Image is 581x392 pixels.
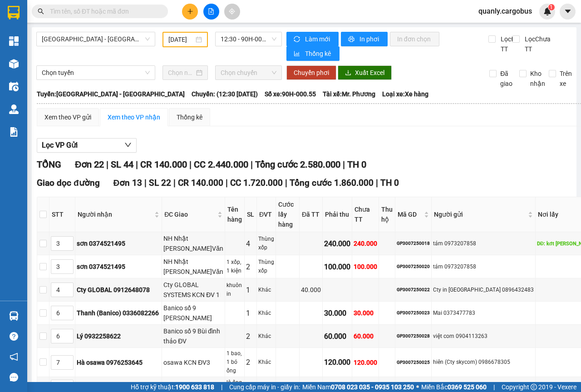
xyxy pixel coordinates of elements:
[66,268,71,273] span: down
[66,314,71,319] span: down
[258,258,274,275] div: Thùng xốp
[106,159,108,170] span: |
[354,382,377,392] div: 650.000
[324,308,350,319] div: 30.000
[226,349,243,375] div: 1 bao, 1 bó ống
[323,89,375,99] span: Tài xế: Mr. Phương
[77,308,160,318] div: Thanh (Banico) 0336082266
[294,50,301,58] span: bar-chart
[9,127,19,137] img: solution-icon
[78,209,153,219] span: Người nhận
[527,69,549,89] span: Kho nhận
[66,337,71,342] span: down
[225,197,245,232] th: Tên hàng
[341,32,388,46] button: printerIn phơi
[433,286,534,294] div: Cty in [GEOGRAPHIC_DATA] 0896432483
[111,159,133,170] span: SL 44
[77,331,160,341] div: Lý 0932258622
[324,357,350,368] div: 120.000
[347,159,366,170] span: TH 0
[63,356,73,362] span: Increase Value
[66,244,71,250] span: down
[331,383,414,391] strong: 0708 023 035 - 0935 103 250
[63,313,73,320] span: Decrease Value
[77,285,160,295] div: Cty GLOBAL 0912648078
[246,261,255,273] div: 2
[75,159,104,170] span: Đơn 22
[354,357,377,367] div: 120.000
[382,89,428,99] span: Loại xe: Xe hàng
[63,329,73,336] span: Increase Value
[257,197,276,232] th: ĐVT
[433,263,534,271] div: tám 0973207858
[77,238,160,248] div: sơn 0374521495
[164,209,216,219] span: ĐC Giao
[163,280,223,300] div: Cty GLOBAL SYSTEMS KCN ĐV 1
[301,285,321,295] div: 40.000
[9,311,19,321] img: warehouse-icon
[397,240,430,247] div: GP3007250018
[471,5,539,17] span: quanly.cargobus
[192,89,258,99] span: Chuyến: (12:30 [DATE])
[258,332,274,341] div: Khác
[276,197,300,232] th: Cước lấy hàng
[531,384,537,390] span: copyright
[521,34,552,54] span: Lọc Chưa TT
[285,178,287,188] span: |
[37,90,185,98] b: Tuyến: [GEOGRAPHIC_DATA] - [GEOGRAPHIC_DATA]
[163,233,223,253] div: NH Nhật [PERSON_NAME]Văn
[324,238,350,249] div: 240.000
[63,380,73,387] span: Increase Value
[255,159,340,170] span: Tổng cước 2.580.000
[10,352,18,361] span: notification
[395,278,432,302] td: GP3007250022
[66,238,71,243] span: up
[63,237,73,243] span: Increase Value
[433,309,534,318] div: Mai 0373477783
[189,159,192,170] span: |
[221,32,276,46] span: 12:30 - 90H-000.55
[42,32,150,46] span: Hà Nội - Phủ Lý
[66,261,71,267] span: up
[221,66,276,79] span: Chọn chuyến
[9,59,19,69] img: warehouse-icon
[300,197,323,232] th: Đã TT
[397,263,430,270] div: GP3007250020
[168,68,194,78] input: Chọn ngày
[163,257,223,277] div: NH Nhật [PERSON_NAME]Văn
[136,159,138,170] span: |
[226,281,243,298] div: khuôn in
[286,65,336,80] button: Chuyển phơi
[543,7,551,15] img: icon-new-feature
[63,290,73,297] span: Decrease Value
[182,4,198,20] button: plus
[168,35,194,45] input: 30/07/2025
[63,260,73,267] span: Increase Value
[324,261,350,273] div: 100.000
[66,363,71,369] span: down
[66,331,71,336] span: up
[37,138,137,153] button: Lọc VP Gửi
[42,139,78,151] span: Lọc VP Gửi
[294,36,301,43] span: sync
[497,34,521,54] span: Lọc Đã TT
[245,197,257,232] th: SL
[221,382,222,392] span: |
[208,8,214,15] span: file-add
[66,308,71,313] span: up
[395,348,432,377] td: GP3007250025
[163,357,223,367] div: osawa KCN ĐV3
[397,309,430,317] div: GP3007250023
[352,197,379,232] th: Chưa TT
[548,4,555,10] sup: 1
[163,303,223,323] div: Banico số 9 [PERSON_NAME]
[376,178,378,188] span: |
[258,358,274,367] div: Khác
[286,46,340,61] button: bar-chartThống kê
[395,302,432,325] td: GP3007250023
[131,382,214,392] span: Hỗ trợ kỹ thuật:
[194,159,248,170] span: CC 2.440.000
[434,209,526,219] span: Người gửi
[433,332,534,341] div: việt com 0904113263
[144,178,147,188] span: |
